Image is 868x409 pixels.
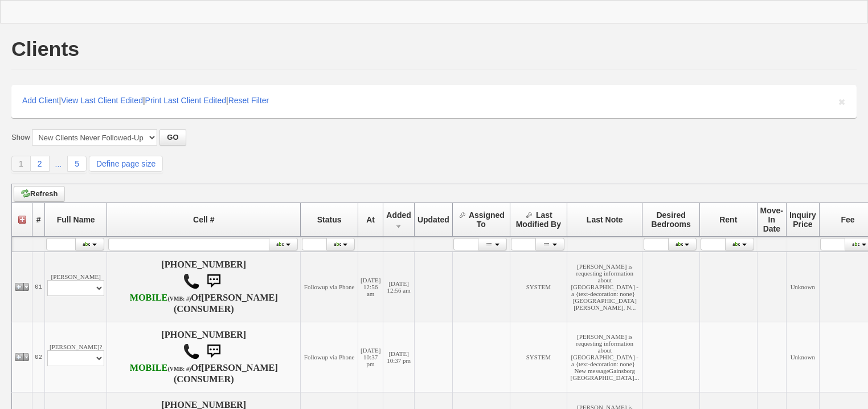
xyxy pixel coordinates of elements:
[145,96,226,105] a: Print Last Client Edited
[366,215,375,224] span: At
[417,215,449,224] span: Updated
[202,270,225,293] img: sms.png
[193,215,214,224] span: Cell #
[130,363,191,373] b: AT&T Wireless
[57,215,95,224] span: Full Name
[386,210,411,220] span: Added
[383,252,415,322] td: [DATE] 12:56 am
[50,157,68,172] a: ...
[32,203,45,237] th: #
[89,156,163,172] a: Define page size
[11,39,79,59] h1: Clients
[301,252,358,322] td: Followup via Phone
[301,322,358,392] td: Followup via Phone
[32,322,45,392] td: 02
[841,215,854,224] span: Fee
[469,210,505,229] span: Assigned To
[719,215,737,224] span: Rent
[652,210,691,229] span: Desired Bedrooms
[130,363,168,373] font: MOBILE
[358,252,383,322] td: [DATE] 12:56 am
[45,252,107,322] td: [PERSON_NAME]
[201,363,278,373] b: [PERSON_NAME]
[510,322,567,392] td: SYSTEM
[358,322,383,392] td: [DATE] 10:37 pm
[787,252,820,322] td: Unknown
[317,215,342,224] span: Status
[11,156,31,172] a: 1
[787,322,820,392] td: Unknown
[67,156,87,172] a: 5
[183,273,200,290] img: call.png
[567,252,642,322] td: [PERSON_NAME] is requesting information about [GEOGRAPHIC_DATA] - a {text-decoration: none} [GEOG...
[383,322,415,392] td: [DATE] 10:37 pm
[11,132,30,143] label: Show
[31,156,50,172] a: 2
[61,96,143,105] a: View Last Client Edited
[510,252,567,322] td: SYSTEM
[11,85,857,118] div: | | |
[109,260,298,314] h4: [PHONE_NUMBER] Of (CONSUMER)
[32,252,45,322] td: 01
[45,322,107,392] td: [PERSON_NAME]?
[201,293,278,303] b: [PERSON_NAME]
[516,210,561,229] span: Last Modified By
[159,129,186,145] button: GO
[14,186,65,202] a: Refresh
[167,295,191,302] font: (VMB: #)
[183,343,200,360] img: call.png
[130,293,191,303] b: T-Mobile USA, Inc.
[167,366,191,372] font: (VMB: #)
[22,96,59,105] a: Add Client
[109,330,298,384] h4: [PHONE_NUMBER] Of (CONSUMER)
[567,322,642,392] td: [PERSON_NAME] is requesting information about [GEOGRAPHIC_DATA] - a {text-decoration: none} New m...
[587,215,623,224] span: Last Note
[202,340,225,363] img: sms.png
[760,206,783,233] span: Move-In Date
[228,96,269,105] a: Reset Filter
[789,210,816,229] span: Inquiry Price
[130,293,168,303] font: MOBILE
